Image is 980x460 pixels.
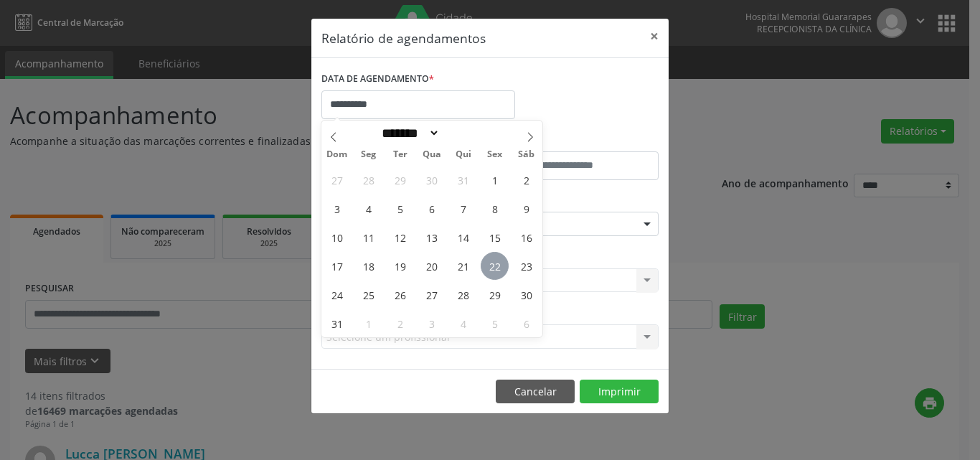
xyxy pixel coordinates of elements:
span: Qua [416,150,448,159]
span: Agosto 2, 2025 [512,166,540,194]
span: Qui [448,150,479,159]
span: Julho 28, 2025 [354,166,382,194]
span: Agosto 19, 2025 [386,252,414,280]
span: Agosto 30, 2025 [512,281,540,309]
span: Julho 31, 2025 [449,166,477,194]
span: Agosto 3, 2025 [323,194,351,222]
span: Agosto 20, 2025 [418,252,446,280]
label: ATÉ [494,129,659,151]
span: Agosto 24, 2025 [323,281,351,309]
span: Setembro 4, 2025 [449,309,477,337]
span: Agosto 18, 2025 [354,252,382,280]
button: Close [640,19,669,54]
span: Sex [479,150,511,159]
span: Agosto 1, 2025 [481,166,509,194]
span: Dom [321,150,353,159]
span: Agosto 16, 2025 [512,223,540,251]
span: Ter [385,150,416,159]
span: Agosto 17, 2025 [323,252,351,280]
span: Agosto 9, 2025 [512,194,540,222]
span: Agosto 14, 2025 [449,223,477,251]
label: DATA DE AGENDAMENTO [321,68,434,90]
span: Agosto 7, 2025 [449,194,477,222]
span: Sáb [511,150,542,159]
span: Agosto 21, 2025 [449,252,477,280]
span: Setembro 6, 2025 [512,309,540,337]
span: Setembro 1, 2025 [354,309,382,337]
span: Julho 30, 2025 [418,166,446,194]
span: Agosto 6, 2025 [418,194,446,222]
span: Agosto 26, 2025 [386,281,414,309]
select: Month [377,126,440,141]
span: Agosto 11, 2025 [354,223,382,251]
span: Agosto 29, 2025 [481,281,509,309]
span: Julho 29, 2025 [386,166,414,194]
span: Agosto 13, 2025 [418,223,446,251]
span: Agosto 28, 2025 [449,281,477,309]
span: Seg [353,150,385,159]
h5: Relatório de agendamentos [321,29,486,47]
span: Setembro 3, 2025 [418,309,446,337]
input: Year [440,126,487,141]
span: Agosto 15, 2025 [481,223,509,251]
span: Agosto 4, 2025 [354,194,382,222]
button: Cancelar [496,380,575,404]
span: Agosto 10, 2025 [323,223,351,251]
span: Setembro 5, 2025 [481,309,509,337]
span: Setembro 2, 2025 [386,309,414,337]
button: Imprimir [580,380,659,404]
span: Agosto 8, 2025 [481,194,509,222]
span: Agosto 22, 2025 [481,252,509,280]
span: Agosto 27, 2025 [418,281,446,309]
span: Agosto 23, 2025 [512,252,540,280]
span: Agosto 31, 2025 [323,309,351,337]
span: Agosto 25, 2025 [354,281,382,309]
span: Julho 27, 2025 [323,166,351,194]
span: Agosto 5, 2025 [386,194,414,222]
span: Agosto 12, 2025 [386,223,414,251]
